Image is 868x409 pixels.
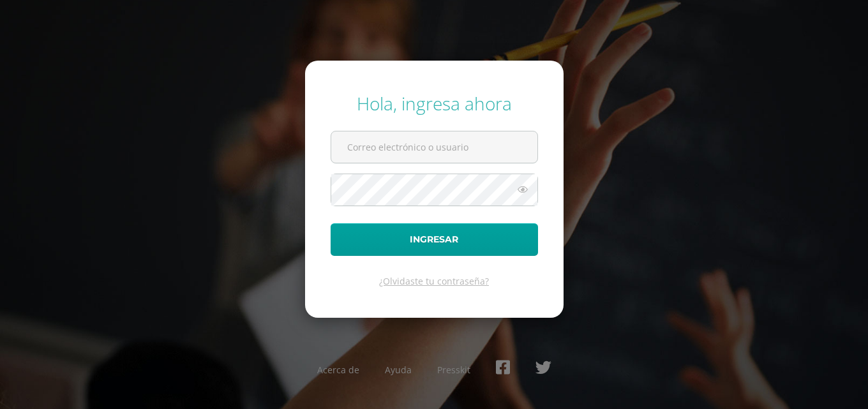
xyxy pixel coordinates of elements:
[437,364,470,376] a: Presskit
[317,364,359,376] a: Acerca de
[385,364,412,376] a: Ayuda
[331,91,538,115] div: Hola, ingresa ahora
[331,223,538,256] button: Ingresar
[331,131,537,163] input: Correo electrónico o usuario
[379,275,489,287] a: ¿Olvidaste tu contraseña?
